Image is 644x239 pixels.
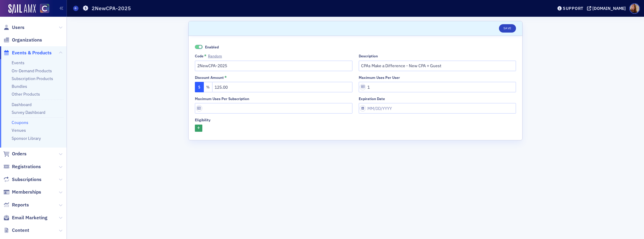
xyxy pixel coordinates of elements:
input: 0.00 [212,82,352,92]
button: [DOMAIN_NAME] [587,6,628,10]
span: Profile [629,3,640,14]
span: Content [12,227,29,234]
div: Maximum uses per subscription [195,96,249,101]
div: Discount Amount [195,75,224,80]
span: Enabled [205,45,219,49]
a: Dashboard [12,102,32,107]
span: Organizations [12,37,42,43]
div: Description [359,54,378,58]
img: SailAMX [40,4,49,13]
span: Registrations [12,163,41,170]
button: $ [195,82,204,92]
a: Events [12,60,24,65]
a: View Homepage [36,4,49,14]
a: Subscription Products [12,76,53,81]
a: Events & Products [3,50,52,56]
a: Survey Dashboard [12,110,45,115]
div: Expiration date [359,96,385,101]
button: % [204,82,213,92]
a: Sponsor Library [12,136,41,141]
button: Save [499,24,516,33]
button: Code* [208,54,222,58]
h1: 2NewCPA-2025 [92,5,131,12]
input: MM/DD/YYYY [359,103,516,114]
abbr: This field is required [224,75,227,79]
a: Email Marketing [3,215,47,221]
div: Support [563,6,583,11]
span: Events & Products [12,50,52,56]
a: Memberships [3,189,41,195]
div: Maximum uses per user [359,75,400,80]
span: Enabled [195,45,203,49]
span: Memberships [12,189,41,195]
span: Reports [12,202,29,208]
a: Orders [3,151,27,157]
span: Email Marketing [12,215,47,221]
a: Other Products [12,91,40,97]
img: SailAMX [8,4,36,14]
a: Registrations [3,163,41,170]
a: Subscriptions [3,176,41,183]
a: Reports [3,202,29,208]
abbr: This field is required [204,54,207,58]
a: Bundles [12,84,27,89]
a: On-Demand Products [12,68,52,73]
div: Code [195,54,204,58]
a: Users [3,24,24,31]
a: Organizations [3,37,42,43]
div: [DOMAIN_NAME] [592,6,626,11]
span: Orders [12,151,27,157]
a: Content [3,227,29,234]
a: Coupons [12,120,28,125]
span: Users [12,24,24,31]
span: Subscriptions [12,176,41,183]
div: Eligibility [195,118,210,122]
a: Venues [12,128,26,133]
